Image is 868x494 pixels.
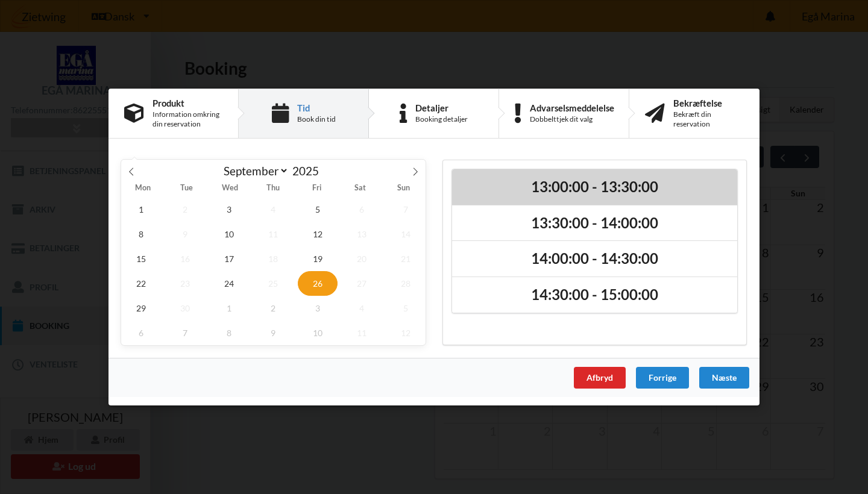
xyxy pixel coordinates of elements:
span: October 6, 2025 [121,320,161,345]
span: Fri [295,185,339,193]
input: Year [289,164,329,178]
span: September 21, 2025 [386,246,426,271]
div: Dobbelttjek dit valg [530,114,614,124]
span: September 28, 2025 [386,271,426,296]
span: September 25, 2025 [254,271,294,296]
span: October 4, 2025 [342,296,382,320]
span: October 10, 2025 [298,320,338,345]
div: Detaljer [415,103,468,113]
span: October 11, 2025 [342,320,382,345]
span: September 2, 2025 [165,197,205,222]
span: September 8, 2025 [121,222,161,246]
div: Produkt [153,98,222,108]
span: September 15, 2025 [121,246,161,271]
h2: 14:00:00 - 14:30:00 [461,250,729,269]
span: October 8, 2025 [209,320,249,345]
span: October 2, 2025 [254,296,294,320]
div: Bekræftelse [673,98,744,108]
select: Month [218,163,289,178]
span: September 14, 2025 [386,222,426,246]
div: Forrige [636,367,689,389]
h2: 13:30:00 - 14:00:00 [461,214,729,233]
span: September 30, 2025 [165,296,205,320]
span: October 9, 2025 [254,320,294,345]
span: September 20, 2025 [342,246,382,271]
span: October 1, 2025 [209,296,249,320]
div: Book din tid [297,114,336,124]
span: October 5, 2025 [386,296,426,320]
span: September 11, 2025 [254,222,294,246]
span: September 19, 2025 [298,246,338,271]
div: Advarselsmeddelelse [530,103,614,113]
div: Næste [699,367,749,389]
div: Tid [297,103,336,113]
span: September 26, 2025 [298,271,338,296]
h2: 13:00:00 - 13:30:00 [461,178,729,196]
span: Tue [165,185,208,193]
span: September 22, 2025 [121,271,161,296]
span: October 3, 2025 [298,296,338,320]
span: Thu [251,185,295,193]
span: September 10, 2025 [209,222,249,246]
span: September 3, 2025 [209,197,249,222]
div: Afbryd [574,367,626,389]
div: Information omkring din reservation [153,110,222,129]
span: September 24, 2025 [209,271,249,296]
span: Sat [339,185,382,193]
span: September 4, 2025 [254,197,294,222]
span: September 18, 2025 [254,246,294,271]
span: September 13, 2025 [342,222,382,246]
span: September 9, 2025 [165,222,205,246]
span: September 5, 2025 [298,197,338,222]
span: September 7, 2025 [386,197,426,222]
span: September 17, 2025 [209,246,249,271]
span: September 12, 2025 [298,222,338,246]
span: September 6, 2025 [342,197,382,222]
span: September 29, 2025 [121,296,161,320]
span: September 23, 2025 [165,271,205,296]
span: Mon [121,185,165,193]
span: September 1, 2025 [121,197,161,222]
div: Booking detaljer [415,114,468,124]
span: September 27, 2025 [342,271,382,296]
span: September 16, 2025 [165,246,205,271]
span: Wed [208,185,251,193]
span: October 12, 2025 [386,320,426,345]
span: October 7, 2025 [165,320,205,345]
span: Sun [382,185,426,193]
h2: 14:30:00 - 15:00:00 [461,286,729,304]
div: Bekræft din reservation [673,110,744,129]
